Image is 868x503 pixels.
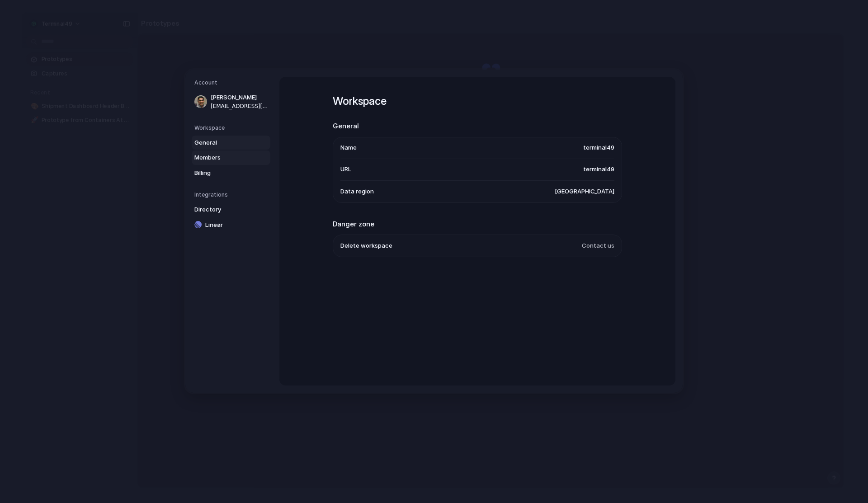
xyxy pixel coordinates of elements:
h2: General [333,121,622,132]
h5: Integrations [194,191,270,199]
span: terminal49 [583,165,614,174]
a: Billing [192,166,270,180]
a: General [192,136,270,150]
span: Directory [194,205,252,214]
span: Contact us [582,242,614,251]
h5: Workspace [194,124,270,132]
a: Directory [192,202,270,217]
span: General [194,138,252,147]
a: [PERSON_NAME][EMAIL_ADDRESS][DOMAIN_NAME] [192,90,270,113]
h1: Workspace [333,93,622,109]
a: Members [192,150,270,165]
span: Data region [340,187,374,196]
span: [GEOGRAPHIC_DATA] [555,187,614,196]
span: Name [340,144,357,153]
span: URL [340,165,351,174]
a: Linear [192,218,270,232]
span: Members [194,153,252,162]
h2: Danger zone [333,219,622,230]
span: [PERSON_NAME] [211,93,269,102]
span: [EMAIL_ADDRESS][DOMAIN_NAME] [211,102,269,110]
span: Linear [205,221,263,230]
span: Delete workspace [340,242,392,251]
span: Billing [194,169,252,178]
span: terminal49 [583,144,614,153]
h5: Account [194,79,270,87]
